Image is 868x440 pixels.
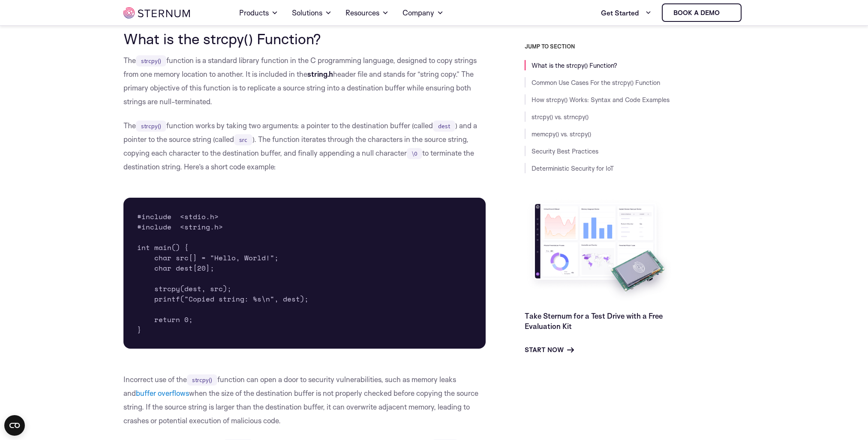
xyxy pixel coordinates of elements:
[136,121,166,132] code: strcpy()
[532,130,591,138] a: memcpy() vs. strcpy()
[532,61,617,69] a: What is the strcpy() Function?
[532,96,670,104] a: How strcpy() Works: Syntax and Code Examples
[123,54,486,108] p: The function is a standard library function in the C programming language, designed to copy strin...
[402,1,444,25] a: Company
[123,373,486,428] p: Incorrect use of the function can open a door to security vulnerabilities, such as memory leaks a...
[4,415,25,436] button: Open CMP widget
[532,113,589,121] a: strcpy() vs. strncpy()
[601,4,652,21] a: Get Started
[123,30,486,47] h2: What is the strcpy() Function?
[723,9,730,16] img: sternum iot
[532,147,598,155] a: Security Best Practices
[234,134,252,145] code: src
[525,43,745,50] h3: JUMP TO SECTION
[525,345,574,355] a: Start Now
[239,1,278,25] a: Products
[292,1,332,25] a: Solutions
[136,55,166,66] code: strcpy()
[532,78,660,87] a: Common Use Cases For the strcpy() Function
[345,1,389,25] a: Resources
[525,197,675,304] img: Take Sternum for a Test Drive with a Free Evaluation Kit
[123,7,190,18] img: sternum iot
[123,119,486,174] p: The function works by taking two arguments: a pointer to the destination buffer (called ) and a p...
[532,164,614,172] a: Deterministic Security for IoT
[123,198,486,349] pre: #include <stdio.h> #include <string.h> int main() { char src[] = "Hello, World!"; char dest[20]; ...
[187,374,217,386] code: strcpy()
[662,3,742,22] a: Book a demo
[307,69,333,78] strong: string.h
[407,148,422,159] code: \0
[525,311,663,331] a: Take Sternum for a Test Drive with a Free Evaluation Kit
[433,121,455,132] code: dest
